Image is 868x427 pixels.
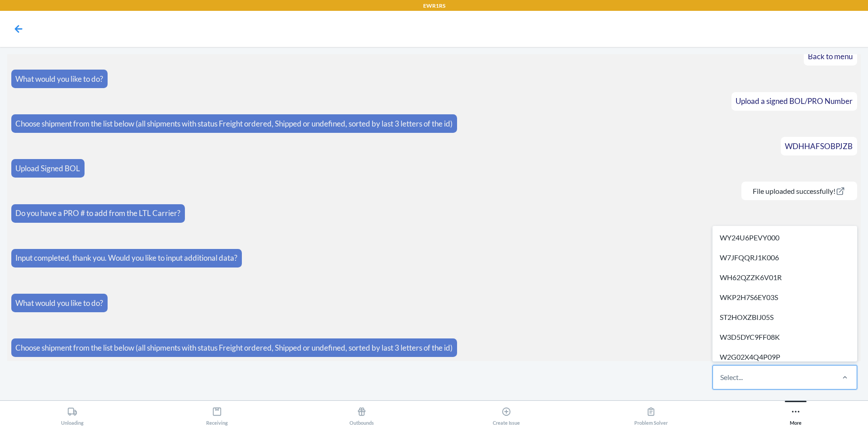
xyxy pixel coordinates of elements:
div: Outbounds [349,403,374,426]
p: What would you like to do? [15,73,103,85]
div: Create Issue [493,403,520,426]
span: Back to menu [808,52,853,61]
div: Unloading [61,403,84,426]
div: Receiving [206,403,228,426]
button: Create Issue [434,401,579,426]
div: Problem Solver [634,403,668,426]
p: EWR1RS [423,2,445,10]
p: Do you have a PRO # to add from the LTL Carrier? [15,207,180,219]
div: ST2HOXZBIJ05S [714,307,855,327]
div: WH62QZZK6V01R [714,267,855,287]
button: More [723,401,868,426]
span: Upload a signed BOL/PRO Number [736,96,853,106]
div: Select... [720,372,743,383]
button: Problem Solver [579,401,723,426]
div: WY24U6PEVY000 [714,228,855,248]
p: Choose shipment from the list below (all shipments with status Freight ordered, Shipped or undefi... [15,118,453,130]
div: W7JFQQRJ1K006 [714,248,855,267]
p: Input completed, thank you. Would you like to input additional data? [15,252,237,264]
div: More [790,403,802,426]
button: Outbounds [289,401,434,426]
span: WDHHAFSOBPJZB [785,141,853,151]
a: File uploaded successfully! [745,187,853,195]
p: Upload Signed BOL [15,163,80,174]
div: W3D5DYC9FF08K [714,327,855,347]
div: WKP2H7S6EY03S [714,287,855,307]
div: W2G02X4Q4P09P [714,347,855,367]
p: What would you like to do? [15,297,103,309]
p: Choose shipment from the list below (all shipments with status Freight ordered, Shipped or undefi... [15,342,453,354]
button: Receiving [145,401,289,426]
